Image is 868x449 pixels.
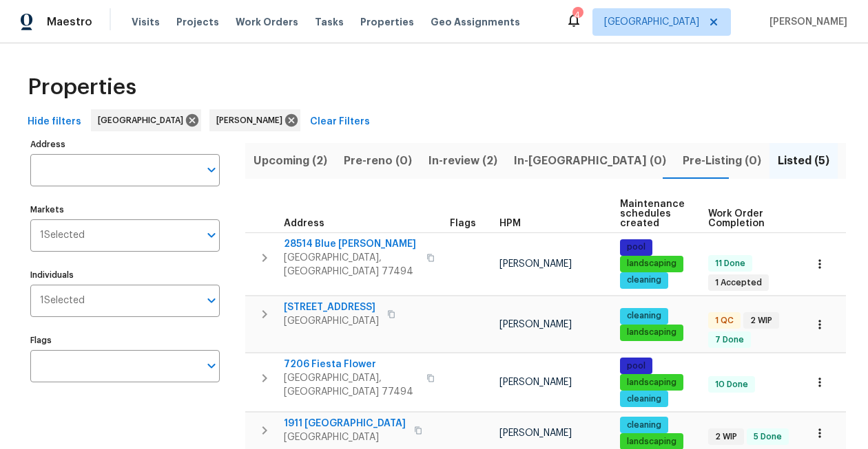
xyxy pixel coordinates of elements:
span: [GEOGRAPHIC_DATA] [284,314,379,328]
span: [GEOGRAPHIC_DATA] [98,113,189,127]
span: Upcoming (2) [254,151,327,171]
span: 10 Done [710,379,754,391]
button: Hide filters [22,109,87,135]
span: [GEOGRAPHIC_DATA], [GEOGRAPHIC_DATA] 77494 [284,251,418,278]
span: 28514 Blue [PERSON_NAME] [284,237,418,251]
span: [PERSON_NAME] [764,15,847,29]
span: Maestro [47,15,92,29]
span: Work Orders [236,15,298,29]
span: Tasks [315,17,344,27]
span: Geo Assignments [431,15,520,29]
span: Address [284,219,324,228]
span: Projects [176,15,219,29]
span: Pre-reno (0) [344,151,412,171]
span: pool [621,360,651,372]
span: 1911 [GEOGRAPHIC_DATA] [284,417,406,430]
label: Flags [30,336,220,344]
button: Open [202,356,221,375]
span: Properties [360,15,414,29]
span: [STREET_ADDRESS] [284,300,379,314]
label: Individuals [30,271,220,279]
span: landscaping [621,258,682,270]
span: Clear Filters [310,113,370,131]
span: 2 WIP [745,315,778,327]
span: 11 Done [710,258,751,270]
span: Properties [28,80,136,94]
span: In-review (2) [428,151,497,171]
label: Address [30,140,220,149]
span: 1 Selected [40,295,85,307]
span: [PERSON_NAME] [499,259,572,269]
div: [GEOGRAPHIC_DATA] [91,109,201,131]
span: Work Order Completion [708,209,795,228]
span: 1 Selected [40,230,85,241]
span: cleaning [621,274,667,286]
span: 7 Done [710,334,750,346]
span: 2 WIP [710,431,743,443]
span: Maintenance schedules created [620,199,685,228]
span: landscaping [621,436,682,448]
label: Markets [30,206,220,214]
span: [PERSON_NAME] [499,377,572,387]
span: cleaning [621,310,667,322]
div: [PERSON_NAME] [209,109,300,131]
span: [GEOGRAPHIC_DATA], [GEOGRAPHIC_DATA] 77494 [284,371,418,399]
span: 5 Done [748,431,787,443]
span: cleaning [621,419,667,431]
span: [GEOGRAPHIC_DATA] [284,430,406,444]
span: Visits [132,15,160,29]
span: landscaping [621,377,682,388]
span: 7206 Fiesta Flower [284,358,418,371]
span: cleaning [621,393,667,405]
span: pool [621,241,651,253]
span: Pre-Listing (0) [683,151,761,171]
span: 1 Accepted [710,277,767,289]
span: [PERSON_NAME] [499,320,572,329]
button: Open [202,160,221,179]
span: [PERSON_NAME] [499,428,572,438]
span: 1 QC [710,315,739,327]
span: Flags [450,219,476,228]
span: HPM [499,219,521,228]
span: In-[GEOGRAPHIC_DATA] (0) [514,151,666,171]
span: Hide filters [28,113,81,131]
span: landscaping [621,327,682,338]
span: [GEOGRAPHIC_DATA] [604,15,699,29]
span: Listed (5) [778,151,829,171]
button: Open [202,291,221,310]
button: Clear Filters [304,109,375,135]
div: 4 [572,8,582,22]
span: [PERSON_NAME] [216,113,288,127]
button: Open [202,226,221,245]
